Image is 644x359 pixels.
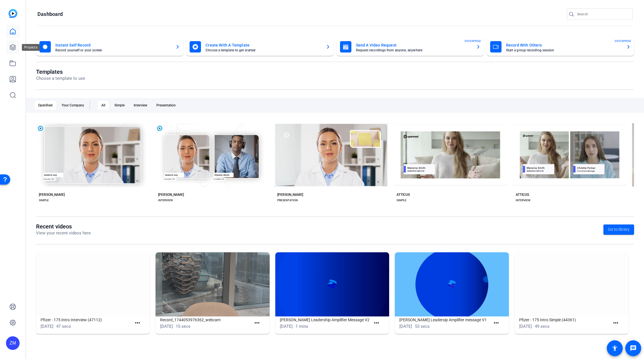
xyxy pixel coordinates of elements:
mat-card-subtitle: Start a group recording session [506,49,622,52]
span: [DATE] [399,324,412,329]
div: [PERSON_NAME] [39,192,65,197]
div: All [98,101,109,110]
mat-card-title: Record With Others [506,42,622,49]
div: INTERVIEW [516,198,530,203]
button: Send A Video RequestRequest recordings from anyone, anywhereENTERPRISE [337,38,484,56]
img: Record_1744053976362_webcam [156,252,269,316]
span: ENTERPRISE [615,39,631,43]
mat-icon: more_horiz [612,320,619,327]
div: SIMPLE [39,198,49,203]
span: 53 secs [415,324,430,329]
div: Your Company [58,101,87,110]
mat-card-subtitle: Choose a template to get started [205,49,321,52]
div: ATTICUS [516,192,529,197]
div: Interview [130,101,151,110]
span: [DATE] [280,324,293,329]
img: Andrew Baum Leadersip Amplifier message V1 [395,252,509,316]
div: ATTICUS [397,192,410,197]
h1: Pfizer - 175 Intro Interview (47112) [41,316,132,323]
div: Simple [111,101,128,110]
p: Choose a template to use [36,75,85,82]
span: 47 secs [56,324,71,329]
div: PRESENTATION [277,198,298,203]
button: Create With A TemplateChoose a template to get started [186,38,333,56]
h1: Dashboard [37,11,63,18]
button: Record With OthersStart a group recording sessionENTERPRISE [487,38,634,56]
h1: Recent videos [36,223,91,230]
span: 15 secs [176,324,190,329]
mat-card-title: Send A Video Request [356,42,471,49]
h1: Record_1744053976362_webcam [160,316,251,323]
div: [PERSON_NAME] [158,192,184,197]
a: Go to library [603,224,634,235]
img: Pfizer - 175 Intro Simple (44361) [515,252,628,316]
div: OpenReel [35,101,56,110]
div: Projects [22,44,40,51]
div: ZM [6,336,20,350]
div: [PERSON_NAME] [277,192,303,197]
mat-icon: more_horiz [253,320,261,327]
div: INTERVIEW [158,198,173,203]
img: Andrew Baum Leadership Amplifier Message V2 [275,252,389,316]
div: SIMPLE [397,198,406,203]
span: ENTERPRISE [465,39,481,43]
img: blue-gradient.svg [9,9,17,18]
mat-icon: more_horiz [373,320,380,327]
div: Presentation [153,101,179,110]
mat-card-subtitle: Request recordings from anyone, anywhere [356,49,471,52]
mat-icon: more_horiz [134,320,141,327]
h1: Pfizer - 175 Intro Simple (44361) [519,316,610,323]
mat-card-title: Create With A Template [205,42,321,49]
p: View your recent videos here [36,230,91,236]
mat-icon: more_horiz [493,320,500,327]
span: 1 mins [295,324,308,329]
span: [DATE] [41,324,53,329]
button: Instant Self RecordRecord yourself or your screen [36,38,183,56]
input: Search [577,11,628,18]
mat-icon: accessibility [611,345,618,352]
h1: Templates [36,68,85,75]
span: [DATE] [160,324,173,329]
h1: [PERSON_NAME] Leadersip Amplifier message V1 [399,316,490,323]
span: [DATE] [519,324,532,329]
img: Pfizer - 175 Intro Interview (47112) [36,252,150,316]
span: Go to library [608,226,630,232]
mat-icon: message [630,345,637,352]
span: 49 secs [535,324,549,329]
h1: [PERSON_NAME] Leadership Amplifier Message V2 [280,316,371,323]
mat-card-title: Instant Self Record [55,42,171,49]
mat-card-subtitle: Record yourself or your screen [55,49,171,52]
